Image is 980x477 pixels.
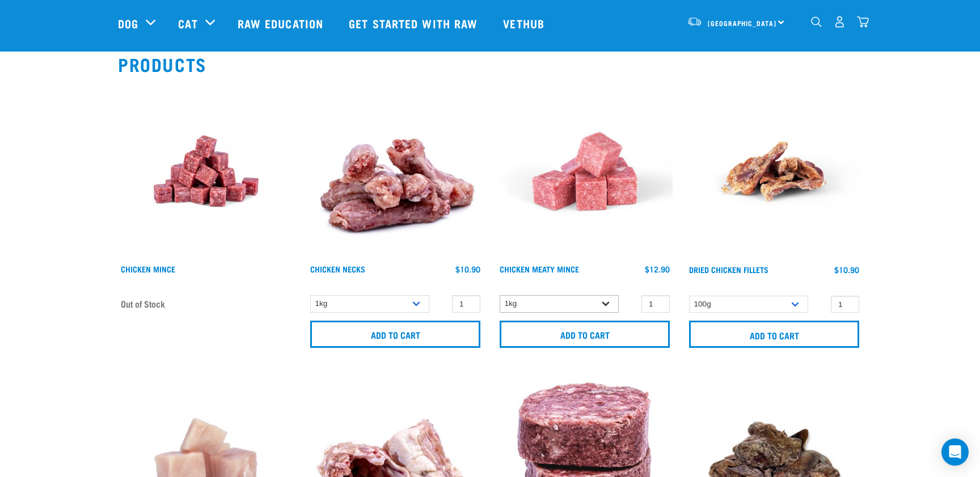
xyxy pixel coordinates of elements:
[689,321,859,348] input: Add to cart
[178,15,197,32] a: Cat
[811,16,822,27] img: home-icon-1@2x.png
[310,267,365,271] a: Chicken Necks
[687,16,702,27] img: van-moving.png
[121,295,165,312] span: Out of Stock
[689,267,768,271] a: Dried Chicken Fillets
[118,15,138,32] a: Dog
[831,296,859,313] input: 1
[118,83,294,259] img: Chicken M Ince 1613
[121,267,175,271] a: Chicken Mince
[857,16,869,28] img: home-icon@2x.png
[941,438,969,466] div: Open Intercom Messenger
[708,21,776,25] span: [GEOGRAPHIC_DATA]
[641,295,670,313] input: 1
[500,321,670,348] input: Add to cart
[497,83,673,259] img: Chicken Meaty Mince
[226,1,337,46] a: Raw Education
[337,1,492,46] a: Get started with Raw
[834,265,859,274] div: $10.90
[686,83,862,259] img: Chicken fillets
[500,267,579,271] a: Chicken Meaty Mince
[492,1,559,46] a: Vethub
[455,265,480,274] div: $10.90
[307,83,483,259] img: Pile Of Chicken Necks For Pets
[834,16,846,28] img: user.png
[645,265,670,274] div: $12.90
[310,321,480,348] input: Add to cart
[118,54,862,74] h2: Products
[452,295,480,313] input: 1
